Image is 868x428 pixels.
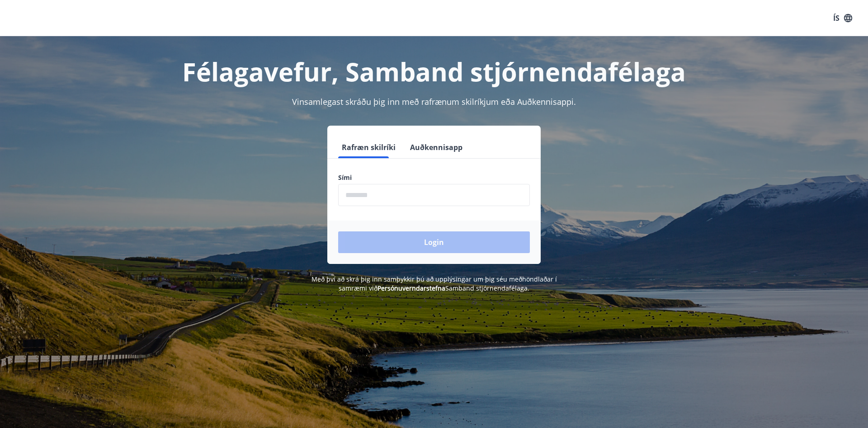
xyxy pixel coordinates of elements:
span: Með því að skrá þig inn samþykkir þú að upplýsingar um þig séu meðhöndlaðar í samræmi við Samband... [311,275,557,292]
h1: Félagavefur, Samband stjórnendafélaga [119,54,749,89]
button: Auðkennisapp [406,136,466,158]
span: Vinsamlegast skráðu þig inn með rafrænum skilríkjum eða Auðkennisappi. [292,96,576,107]
button: Rafræn skilríki [338,136,399,158]
button: ÍS [828,10,857,26]
a: Persónuverndarstefna [377,284,445,292]
label: Sími [338,173,530,182]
